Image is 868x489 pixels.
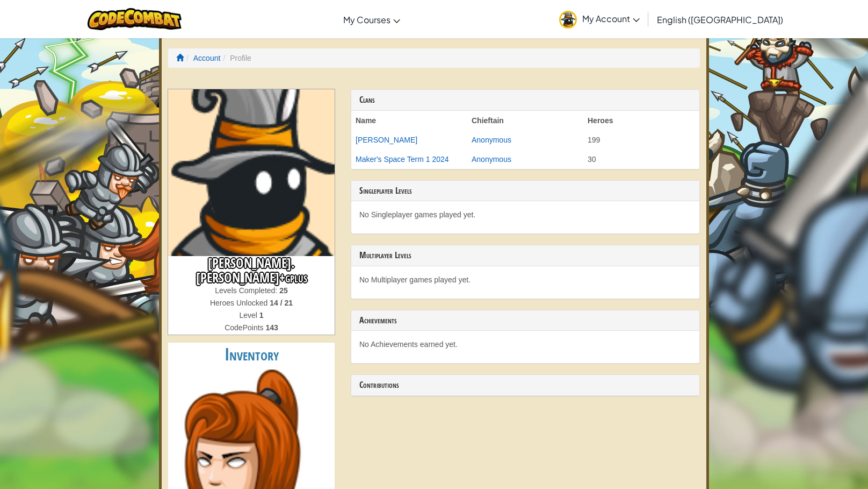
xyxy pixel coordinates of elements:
[467,111,583,130] th: Chieftain
[356,155,449,164] a: Maker's Space Term 1 2024
[359,274,691,285] p: No Multiplayer games played yet.
[225,323,265,332] span: CodePoints
[583,150,699,169] td: 30
[210,299,270,307] span: Heroes Unlocked
[359,380,691,390] h3: Contributions
[88,8,182,30] img: CodeCombat logo
[583,130,699,150] td: 199
[359,339,691,350] p: No Achievements earned yet.
[168,256,335,285] h3: [PERSON_NAME].[PERSON_NAME]+gplus
[215,286,279,295] span: Levels Completed:
[356,136,417,144] a: [PERSON_NAME]
[359,209,691,220] p: No Singleplayer games played yet.
[652,5,789,34] a: English ([GEOGRAPHIC_DATA])
[359,251,691,260] h3: Multiplayer Levels
[265,323,278,332] strong: 143
[472,155,511,164] a: Anonymous
[270,299,293,307] strong: 14 / 21
[343,14,390,25] span: My Courses
[338,5,406,34] a: My Courses
[351,111,467,130] th: Name
[559,11,577,29] img: avatar
[359,316,691,325] h3: Achievements
[554,2,645,36] a: My Account
[359,95,691,105] h3: Clans
[472,136,511,144] a: Anonymous
[193,54,221,62] a: Account
[359,186,691,196] h3: Singleplayer Levels
[168,343,335,367] h2: Inventory
[220,53,251,63] li: Profile
[583,111,699,130] th: Heroes
[279,286,288,295] strong: 25
[239,311,259,320] span: Level
[582,13,640,24] span: My Account
[657,14,783,25] span: English ([GEOGRAPHIC_DATA])
[259,311,264,320] strong: 1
